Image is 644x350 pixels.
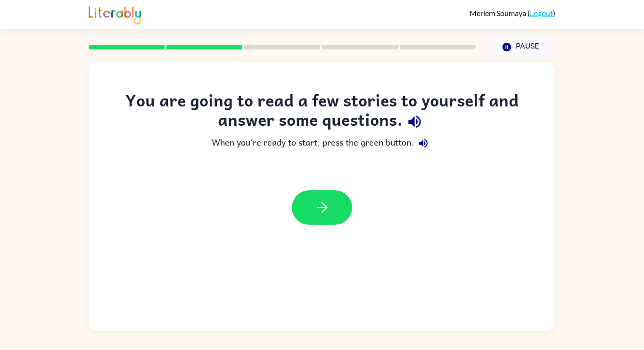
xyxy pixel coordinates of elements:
[487,36,555,58] button: Pause
[107,134,537,153] div: When you're ready to start, press the green button.
[470,8,528,17] span: Meriem Soumaya
[107,90,537,134] div: You are going to read a few stories to yourself and answer some questions.
[89,4,141,24] img: Literably
[530,8,553,17] a: Logout
[470,8,555,17] div: ( )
